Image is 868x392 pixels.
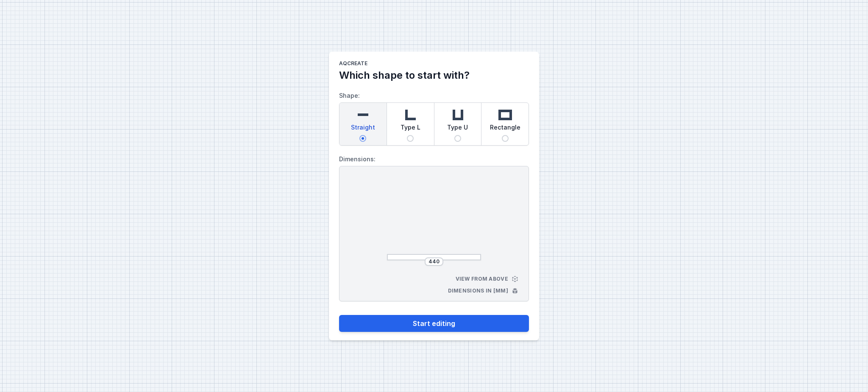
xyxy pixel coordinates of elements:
[447,123,468,135] span: Type U
[401,123,420,135] span: Type L
[339,89,529,146] label: Shape:
[407,135,414,142] input: Type L
[339,69,529,82] h2: Which shape to start with?
[359,135,366,142] input: Straight
[354,106,371,123] img: straight.svg
[449,106,466,123] img: u-shaped.svg
[339,315,529,332] button: Start editing
[351,123,375,135] span: Straight
[339,152,529,166] label: Dimensions:
[490,123,520,135] span: Rectangle
[454,135,461,142] input: Type U
[497,106,514,123] img: rectangle.svg
[502,135,509,142] input: Rectangle
[427,258,441,265] input: Dimension [mm]
[339,60,529,69] h1: AQcreate
[402,106,419,123] img: l-shaped.svg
